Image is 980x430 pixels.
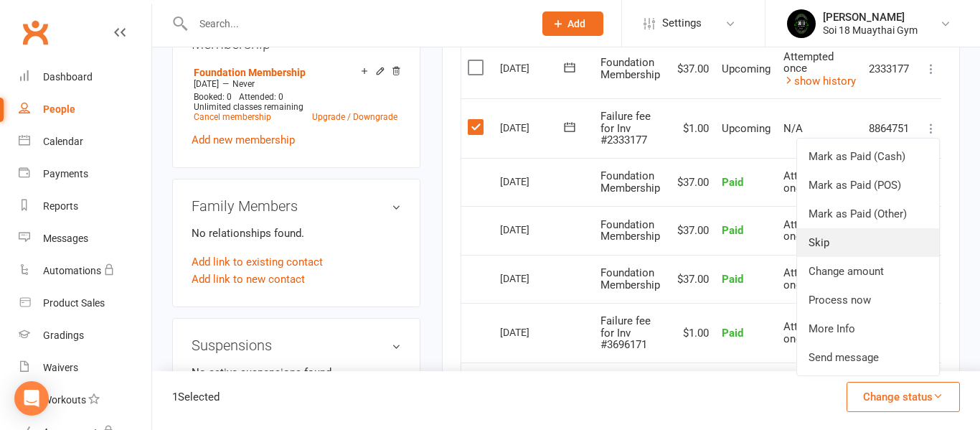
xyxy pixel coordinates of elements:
div: Soi 18 Muaythai Gym [823,24,918,37]
div: Waivers [43,362,78,373]
td: 2333177 [862,39,916,99]
a: Dashboard [19,61,151,93]
td: $37.00 [666,206,715,255]
span: Attempted once [783,266,834,291]
span: Failure fee for Inv #2333177 [600,110,651,146]
span: Unlimited classes remaining [194,102,303,112]
input: Search... [189,14,524,34]
span: Attended: 0 [239,92,283,102]
a: Add link to existing contact [192,253,323,271]
a: Mark as Paid (POS) [797,171,939,200]
span: [DATE] [194,79,219,89]
h3: Family Members [192,198,401,214]
a: People [19,93,151,126]
a: Waivers [19,352,151,384]
span: Foundation Membership [600,56,660,81]
td: $37.00 [666,158,715,207]
div: Payments [43,168,88,179]
td: 8864751 [862,98,916,158]
span: Paid [722,224,743,237]
div: [DATE] [500,218,566,240]
a: Add link to new contact [192,271,305,288]
div: Product Sales [43,297,105,309]
img: thumb_image1716960047.png [787,9,816,38]
td: $37.00 [666,363,715,423]
div: Workouts [43,394,86,406]
p: No relationships found. [192,225,401,242]
a: Product Sales [19,287,151,319]
a: Foundation Membership [194,67,306,78]
p: No active suspensions found. [192,364,401,381]
td: $1.00 [666,98,715,158]
span: Paid [722,327,743,340]
a: Upgrade / Downgrade [312,112,397,122]
div: [DATE] [500,321,566,343]
a: Calendar [19,126,151,158]
a: Add new membership [192,134,295,146]
a: Process now [797,286,939,314]
div: Automations [43,265,101,276]
div: 1 [172,388,220,406]
a: Skip [797,228,939,257]
span: Upcoming [722,122,771,135]
span: Failure fee for Inv #3696171 [600,314,651,351]
span: Attempted once [783,50,834,75]
span: Attempted once [783,320,834,345]
span: Foundation Membership [600,169,660,195]
span: Attempted once [783,218,834,243]
a: Automations [19,255,151,287]
a: show history [783,75,856,88]
span: Foundation Membership [600,266,660,291]
td: $37.00 [666,255,715,304]
span: N/A [783,122,803,135]
div: Messages [43,233,88,244]
a: Reports [19,190,151,223]
div: [DATE] [500,57,566,79]
span: Settings [662,7,702,39]
a: Payments [19,158,151,190]
span: Paid [722,176,743,189]
div: [DATE] [500,267,566,289]
div: Dashboard [43,71,93,83]
span: Upcoming [722,62,771,75]
a: Cancel membership [194,112,271,122]
a: Change amount [797,257,939,286]
td: $37.00 [666,39,715,99]
div: Open Intercom Messenger [14,381,49,416]
span: Selected [178,391,220,403]
div: Gradings [43,329,84,341]
div: Calendar [43,136,83,147]
span: Booked: 0 [194,92,232,102]
div: [DATE] [500,116,566,139]
button: Change status [847,382,960,412]
td: $1.00 [666,303,715,363]
span: Paid [722,273,743,286]
div: [DATE] [500,170,566,192]
button: Add [542,11,603,36]
a: Workouts [19,384,151,416]
a: Clubworx [17,14,53,50]
a: More Info [797,314,939,343]
a: Mark as Paid (Other) [797,200,939,228]
a: Mark as Paid (Cash) [797,142,939,171]
a: Gradings [19,319,151,352]
div: [PERSON_NAME] [823,11,918,24]
a: Messages [19,223,151,255]
h3: Suspensions [192,337,401,353]
div: — [190,78,401,90]
span: Add [567,18,585,29]
a: Send message [797,343,939,372]
span: Foundation Membership [600,218,660,243]
div: People [43,103,75,115]
span: Never [232,79,255,89]
span: Attempted once [783,169,834,195]
div: Reports [43,200,78,212]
